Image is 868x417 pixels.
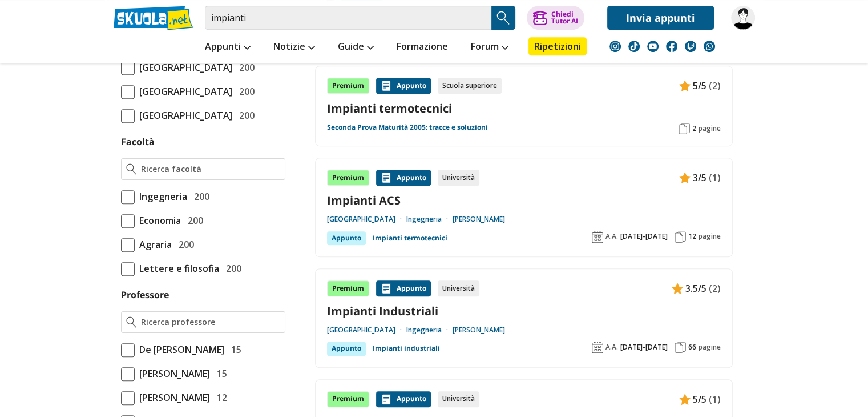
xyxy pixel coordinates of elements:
span: 5/5 [693,392,706,407]
span: [PERSON_NAME] [135,366,210,381]
div: Università [438,170,479,186]
span: Economia [135,213,181,228]
span: [GEOGRAPHIC_DATA] [135,60,232,75]
span: (2) [709,281,721,296]
a: Guide [335,37,377,58]
span: pagine [699,343,721,352]
a: Forum [468,37,511,58]
a: Ingegneria [406,215,453,224]
div: Appunto [327,231,366,245]
div: Appunto [376,280,431,296]
img: Pagine [675,342,686,353]
img: Anno accademico [592,342,603,353]
span: pagine [699,124,721,133]
span: Ingegneria [135,189,187,204]
div: Premium [327,391,369,407]
span: pagine [699,232,721,241]
input: Cerca appunti, riassunti o versioni [205,6,491,30]
div: Università [438,280,479,296]
span: 200 [189,189,209,204]
button: ChiediTutor AI [527,6,584,30]
span: 2 [692,124,696,133]
img: facebook [666,41,677,52]
span: A.A. [605,232,618,241]
span: [GEOGRAPHIC_DATA] [135,84,232,99]
img: youtube [647,41,659,52]
img: Pagine [679,123,690,134]
div: Appunto [327,342,366,355]
input: Ricerca facoltà [141,163,280,175]
img: instagram [609,41,621,52]
a: Ingegneria [406,326,453,335]
a: Notizie [271,37,318,58]
input: Ricerca professore [141,316,280,328]
div: Premium [327,280,369,296]
img: tiktok [628,41,640,52]
img: Appunti contenuto [679,80,691,91]
span: 200 [235,84,255,99]
span: (1) [709,392,721,407]
img: Appunti contenuto [381,172,392,183]
a: Appunti [202,37,253,58]
a: Invia appunti [607,6,714,30]
a: [PERSON_NAME] [453,215,505,224]
div: Università [438,391,479,407]
span: 200 [235,108,255,123]
a: Impianti termotecnici [373,231,447,245]
div: Chiedi Tutor AI [551,11,578,25]
span: 5/5 [693,78,706,93]
button: Search Button [491,6,515,30]
img: twitch [685,41,696,52]
span: 15 [212,366,227,381]
span: Agraria [135,237,172,252]
a: [GEOGRAPHIC_DATA] [327,326,406,335]
span: De [PERSON_NAME] [135,342,224,357]
span: 200 [235,60,255,75]
span: [DATE]-[DATE] [620,232,668,241]
a: Ripetizioni [528,37,587,55]
div: Appunto [376,391,431,407]
a: [PERSON_NAME] [453,326,505,335]
a: Formazione [394,37,451,58]
span: [GEOGRAPHIC_DATA] [135,108,232,123]
span: 200 [221,261,241,276]
span: Lettere e filosofia [135,261,219,276]
div: Premium [327,170,369,186]
span: 200 [183,213,203,228]
a: Impianti ACS [327,193,721,208]
div: Scuola superiore [438,78,502,94]
span: A.A. [605,343,618,352]
img: domiandyleo [731,6,755,30]
span: 3/5 [693,170,706,185]
span: [PERSON_NAME] [135,390,210,405]
span: 3.5/5 [685,281,706,296]
img: Pagine [675,231,686,243]
div: Appunto [376,170,431,186]
img: Appunti contenuto [381,80,392,91]
div: Premium [327,78,369,94]
label: Facoltà [121,135,155,148]
img: Appunti contenuto [672,283,683,294]
img: Ricerca facoltà [126,163,137,175]
a: Impianti termotecnici [327,101,721,116]
span: 12 [688,232,696,241]
img: Appunti contenuto [381,394,392,405]
a: Seconda Prova Maturità 2005: tracce e soluzioni [327,123,488,132]
img: WhatsApp [704,41,715,52]
img: Appunti contenuto [679,172,691,183]
span: (1) [709,170,721,185]
img: Appunti contenuto [679,394,691,405]
img: Anno accademico [592,231,603,243]
span: 15 [227,342,241,357]
img: Cerca appunti, riassunti o versioni [495,9,512,26]
label: Professore [121,288,169,301]
span: [DATE]-[DATE] [620,343,668,352]
span: 12 [212,390,227,405]
span: 200 [174,237,194,252]
a: Impianti industriali [373,342,440,355]
span: 66 [688,343,696,352]
a: Impianti Industriali [327,303,721,319]
div: Appunto [376,78,431,94]
span: (2) [709,78,721,93]
img: Ricerca professore [126,316,137,328]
